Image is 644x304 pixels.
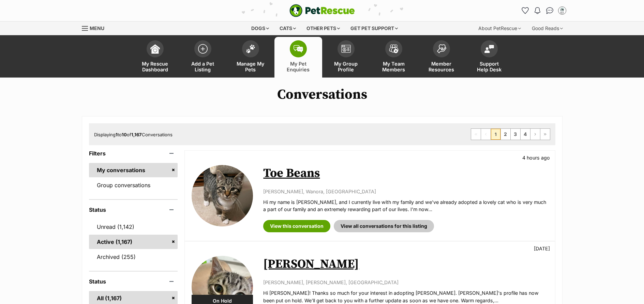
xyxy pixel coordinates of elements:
img: logo-e224e6f780fb5917bec1dbf3a21bbac754714ae5b6737aabdf751b685950b380.svg [289,4,355,17]
div: Other pets [302,22,345,35]
a: Conversations [544,5,555,16]
img: team-members-icon-5396bd8760b3fe7c0b43da4ab00e1e3bb1a5d9ba89233759b79545d2d3fc5d0d.svg [389,44,399,53]
a: Unread (1,142) [89,220,178,234]
button: My account [557,5,568,16]
div: Good Reads [527,22,568,35]
a: Member Resources [418,37,465,78]
a: Page 3 [511,129,520,140]
a: My Rescue Dashboard [131,37,179,78]
a: Manage My Pets [227,37,274,78]
span: Support Help Desk [474,61,505,72]
div: Dogs [246,22,274,35]
strong: 1 [116,132,118,137]
div: About PetRescue [474,22,526,35]
span: First page [471,129,481,140]
span: Displaying to of Conversations [94,132,173,137]
a: View this conversation [263,220,330,232]
a: Group conversations [89,178,178,192]
a: Page 2 [501,129,510,140]
p: Hi my name is [PERSON_NAME], and I currently live with my family and we’ve already adopted a love... [263,198,548,213]
a: Menu [82,22,109,34]
p: [PERSON_NAME], Wanora, [GEOGRAPHIC_DATA] [263,188,548,195]
span: My Rescue Dashboard [140,61,170,72]
ul: Account quick links [520,5,568,16]
span: Page 1 [491,129,500,140]
img: group-profile-icon-3fa3cf56718a62981997c0bc7e787c4b2cf8bcc04b72c1350f741eb67cf2f40e.svg [341,45,351,53]
a: View all conversations for this listing [334,220,434,232]
span: Add a Pet Listing [188,61,218,72]
a: [PERSON_NAME] [263,257,359,272]
a: Next page [530,129,540,140]
img: chat-41dd97257d64d25036548639549fe6c8038ab92f7586957e7f3b1b290dea8141.svg [546,7,553,14]
img: dashboard-icon-eb2f2d2d3e046f16d808141f083e7271f6b2e854fb5c12c21221c1fb7104beca.svg [150,44,160,54]
img: member-resources-icon-8e73f808a243e03378d46382f2149f9095a855e16c252ad45f914b54edf8863c.svg [437,44,446,53]
header: Filters [89,150,178,156]
span: Member Resources [426,61,457,72]
nav: Pagination [471,128,550,140]
strong: 1,167 [131,132,142,137]
img: pet-enquiries-icon-7e3ad2cf08bfb03b45e93fb7055b45f3efa6380592205ae92323e6603595dc1f.svg [294,45,303,53]
p: 4 hours ago [522,154,550,161]
a: My Pet Enquiries [274,37,322,78]
img: manage-my-pets-icon-02211641906a0b7f246fdf0571729dbe1e7629f14944591b6c1af311fb30b64b.svg [246,44,255,53]
a: PetRescue [289,4,355,17]
a: Favourites [520,5,531,16]
img: add-pet-listing-icon-0afa8454b4691262ce3f59096e99ab1cd57d4a30225e0717b998d2c9b9846f56.svg [198,44,208,54]
span: Menu [90,25,104,31]
span: My Team Members [378,61,409,72]
img: help-desk-icon-fdf02630f3aa405de69fd3d07c3f3aa587a6932b1a1747fa1d2bba05be0121f9.svg [484,45,494,53]
a: My conversations [89,163,178,177]
img: notifications-46538b983faf8c2785f20acdc204bb7945ddae34d4c08c2a6579f10ce5e182be.svg [535,7,540,14]
p: [PERSON_NAME], [PERSON_NAME], [GEOGRAPHIC_DATA] [263,279,548,286]
header: Status [89,278,178,285]
span: My Pet Enquiries [283,61,314,72]
a: Support Help Desk [465,37,513,78]
img: Toe Beans [192,165,253,226]
span: Previous page [481,129,491,140]
img: Belle Vie Animal Rescue profile pic [559,7,566,14]
a: Add a Pet Listing [179,37,227,78]
a: Active (1,167) [89,235,178,249]
a: Page 4 [521,129,530,140]
a: My Group Profile [322,37,370,78]
header: Status [89,207,178,213]
span: My Group Profile [331,61,361,72]
p: Hi [PERSON_NAME]! Thanks so much for your interest in adopting [PERSON_NAME]. [PERSON_NAME]'s pro... [263,289,548,304]
div: Cats [275,22,301,35]
a: My Team Members [370,37,418,78]
a: Toe Beans [263,166,320,181]
a: Last page [540,129,550,140]
div: Get pet support [346,22,403,35]
button: Notifications [532,5,543,16]
a: Archived (255) [89,250,178,264]
strong: 10 [122,132,127,137]
p: [DATE] [534,245,550,252]
span: Manage My Pets [235,61,266,72]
